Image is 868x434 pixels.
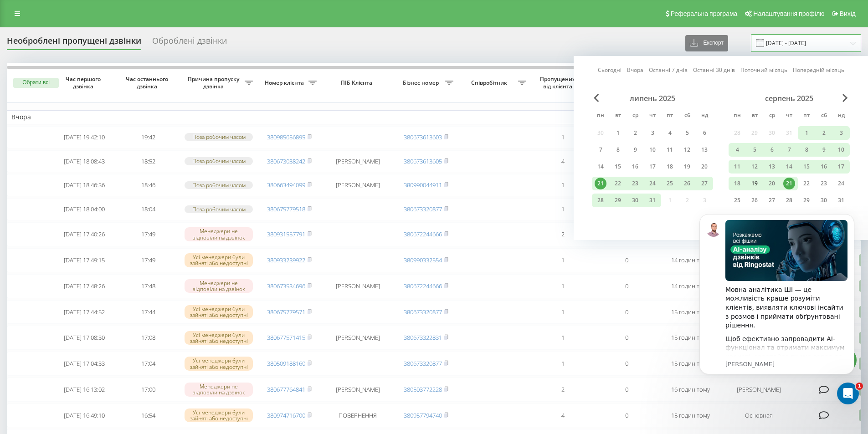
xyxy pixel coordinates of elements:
div: пт 11 лип 2025 р. [661,143,678,157]
div: сб 12 лип 2025 р. [678,143,696,157]
iframe: Intercom notifications повідомлення [686,200,868,409]
div: 13 [766,161,778,173]
td: 15 годин тому [658,403,722,428]
td: [DATE] 16:49:10 [52,403,116,428]
a: 380673613605 [404,157,442,165]
div: 5 [681,127,693,139]
div: чт 7 серп 2025 р. [781,143,798,157]
div: 1 [801,127,812,139]
div: 5 [749,144,760,156]
td: 14 годин тому [658,248,722,272]
div: 8 [612,144,624,156]
a: 380509188160 [267,359,305,368]
div: 28 [783,194,795,206]
td: 0 [595,248,658,272]
abbr: середа [628,109,642,123]
td: 1 [531,300,595,324]
div: чт 21 серп 2025 р. [781,177,798,190]
div: 3 [647,127,658,139]
div: 18 [664,161,676,173]
div: 6 [699,127,710,139]
span: ПІБ Клієнта [329,79,386,87]
div: ср 2 лип 2025 р. [627,126,644,140]
div: ср 27 серп 2025 р. [763,194,781,207]
div: ср 9 лип 2025 р. [627,143,644,157]
div: сб 23 серп 2025 р. [815,177,832,190]
div: чт 14 серп 2025 р. [781,160,798,174]
td: ПОВЕРНЕННЯ [321,403,394,428]
div: ср 16 лип 2025 р. [627,160,644,174]
div: 20 [766,178,778,189]
a: 380677571415 [267,333,305,342]
td: [DATE] 16:13:02 [52,378,116,402]
td: [DATE] 18:08:43 [52,150,116,173]
a: 380503772228 [404,385,442,393]
td: [DATE] 17:40:26 [52,222,116,246]
td: 17:04 [116,352,180,376]
a: 380673038242 [267,157,305,165]
td: 4 [531,403,595,428]
td: 15 годин тому [658,326,722,350]
div: пн 25 серп 2025 р. [729,194,746,207]
div: 24 [835,178,847,189]
td: [PERSON_NAME] [321,150,394,173]
abbr: понеділок [730,109,744,123]
td: 18:52 [116,150,180,173]
td: 16:54 [116,403,180,428]
abbr: середа [765,109,779,123]
div: сб 16 серп 2025 р. [815,160,832,174]
div: сб 5 лип 2025 р. [678,126,696,140]
div: Поза робочим часом [185,157,253,165]
a: 380957794740 [404,411,442,419]
div: 4 [731,144,743,156]
a: Попередній місяць [793,66,844,74]
span: Реферальна програма [671,10,738,17]
div: 9 [629,144,641,156]
div: вт 15 лип 2025 р. [609,160,627,174]
div: 17 [835,161,847,173]
span: Номер клієнта [262,79,308,87]
td: 17:49 [116,222,180,246]
div: Усі менеджери були зайняті або недоступні [185,331,253,345]
span: 1 [856,383,863,390]
div: 1 [612,127,624,139]
div: чт 17 лип 2025 р. [644,160,661,174]
abbr: неділя [834,109,848,123]
div: пт 15 серп 2025 р. [798,160,815,174]
td: 15 годин тому [658,352,722,376]
div: 28 [595,194,606,206]
td: [DATE] 17:04:33 [52,352,116,376]
div: вт 26 серп 2025 р. [746,194,763,207]
abbr: п’ятниця [800,109,813,123]
div: 30 [818,194,830,206]
div: Усі менеджери були зайняті або недоступні [185,253,253,267]
div: 22 [801,178,812,189]
span: Причина пропуску дзвінка [185,76,245,90]
span: Налаштування профілю [753,10,824,17]
abbr: четвер [646,109,659,123]
div: ср 6 серп 2025 р. [763,143,781,157]
div: липень 2025 [592,94,713,103]
td: 2 [531,222,595,246]
td: [PERSON_NAME] [321,274,394,298]
div: 6 [766,144,778,156]
div: пт 4 лип 2025 р. [661,126,678,140]
td: 4 [531,150,595,173]
div: 21 [783,178,795,189]
div: 25 [664,178,676,189]
div: 27 [699,178,710,189]
div: 29 [612,194,624,206]
div: 24 [647,178,658,189]
td: 1 [531,326,595,350]
div: нд 10 серп 2025 р. [832,143,850,157]
a: 380974716700 [267,411,305,419]
td: 16 годин тому [658,378,722,402]
div: 13 [699,144,710,156]
span: Бізнес номер [399,79,445,87]
td: 2 [531,378,595,402]
div: 2 [629,127,641,139]
div: нд 17 серп 2025 р. [832,160,850,174]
